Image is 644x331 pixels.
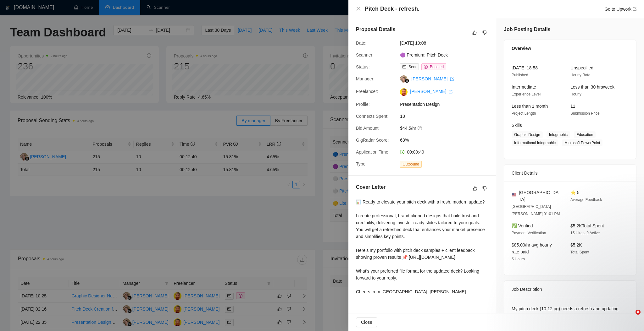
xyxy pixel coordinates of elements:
[512,45,531,52] span: Overview
[356,198,488,295] div: 📊 Ready to elevate your pitch deck with a fresh, modern update? I create professional, brand-alig...
[512,165,629,182] div: Client Details
[512,257,525,261] span: 5 Hours
[356,6,361,11] span: close
[482,186,487,191] span: dislike
[471,185,479,192] button: like
[356,6,361,12] button: Close
[400,40,494,46] span: [DATE] 19:08
[604,7,636,12] a: Go to Upworkexport
[512,84,536,90] span: Intermediate
[512,65,538,70] span: [DATE] 18:58
[400,101,494,108] span: Presentation Design
[400,150,404,154] span: clock-circle
[570,92,581,96] span: Hourly
[400,125,494,132] span: $44.5/hr
[562,139,602,146] span: Microsoft PowerPoint
[636,310,641,315] span: 8
[481,29,488,36] button: dislike
[512,193,516,197] img: 🇺🇸
[356,52,374,57] span: Scanner:
[356,76,375,81] span: Manager:
[449,90,452,94] span: export
[450,77,454,81] span: export
[512,123,522,128] span: Skills
[356,41,366,46] span: Date:
[512,204,560,216] span: [GEOGRAPHIC_DATA][PERSON_NAME] 01:01 PM
[411,76,454,81] a: [PERSON_NAME] export
[430,65,444,69] span: Boosted
[408,65,416,69] span: Sent
[418,126,423,131] span: question-circle
[570,250,589,254] span: Total Spent
[472,30,477,35] span: like
[407,149,424,155] span: 00:09:49
[512,139,558,146] span: Informational Infographic
[570,111,600,116] span: Submission Price
[402,65,406,69] span: mail
[356,317,377,327] button: Close
[356,149,390,155] span: Application Time:
[512,104,548,109] span: Less than 1 month
[570,231,600,235] span: 15 Hires, 9 Active
[512,223,533,228] span: ✅ Verified
[570,242,582,247] span: $5.2K
[356,138,389,143] span: GigRadar Score:
[519,189,560,203] span: [GEOGRAPHIC_DATA]
[482,30,487,35] span: dislike
[471,29,478,36] button: like
[473,186,477,191] span: like
[356,102,370,107] span: Profile:
[400,52,448,57] a: 🟣 Premium: Pitch Deck
[405,79,409,83] img: gigradar-bm.png
[356,26,395,33] h5: Proposal Details
[356,89,378,94] span: Freelancer:
[504,26,550,33] h5: Job Posting Details
[512,92,541,96] span: Experience Level
[410,89,452,94] a: [PERSON_NAME] export
[570,84,614,90] span: Less than 30 hrs/week
[400,88,408,96] img: c17XH_OUkR7nex4Zgaw-_52SvVSmxBNxRpbcbab6PLDZCmEExCi9R22d2WRFXH5ZBT
[633,7,636,11] span: export
[512,231,546,235] span: Payment Verification
[512,281,629,298] div: Job Description
[356,183,386,191] h5: Cover Letter
[570,73,590,77] span: Hourly Rate
[400,113,494,120] span: 18
[356,126,380,131] span: Bid Amount:
[570,198,602,202] span: Average Feedback
[512,131,543,138] span: Graphic Design
[361,319,372,326] span: Close
[400,161,422,168] span: Outbound
[570,223,604,228] span: $5.2K Total Spent
[570,104,575,109] span: 11
[574,131,596,138] span: Education
[481,185,488,192] button: dislike
[570,190,580,195] span: ⭐ 5
[424,65,428,69] span: dollar
[570,65,593,70] span: Unspecified
[623,310,638,325] iframe: Intercom live chat
[512,73,528,77] span: Published
[365,5,419,13] h4: Pitch Deck - refresh.
[356,114,389,119] span: Connects Spent:
[512,111,536,116] span: Project Length
[400,137,494,144] span: 63%
[356,64,370,69] span: Status:
[547,131,570,138] span: Infographic
[356,161,367,166] span: Type:
[512,242,552,254] span: $85.00/hr avg hourly rate paid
